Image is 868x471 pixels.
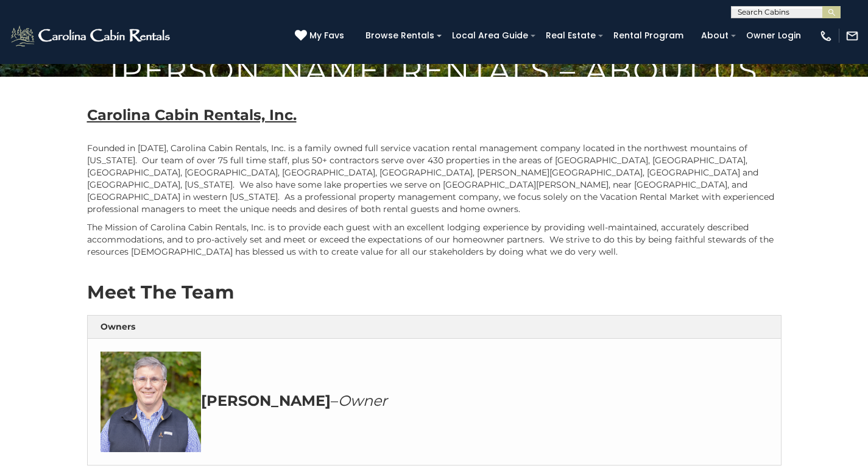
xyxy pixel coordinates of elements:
a: Rental Program [607,26,690,45]
p: Founded in [DATE], Carolina Cabin Rentals, Inc. is a family owned full service vacation rental ma... [87,142,782,215]
strong: Owners [101,321,135,332]
strong: [PERSON_NAME] [201,392,331,409]
p: The Mission of Carolina Cabin Rentals, Inc. is to provide each guest with an excellent lodging ex... [87,221,782,258]
a: Local Area Guide [446,26,534,45]
em: Owner [338,392,387,409]
h3: – [101,352,768,452]
a: Real Estate [540,26,602,45]
a: Owner Login [740,26,807,45]
a: About [695,26,735,45]
strong: Meet The Team [87,281,234,303]
img: phone-regular-white.png [819,29,833,43]
img: mail-regular-white.png [845,29,859,43]
b: Carolina Cabin Rentals, Inc. [87,106,297,124]
a: My Favs [295,29,347,43]
img: White-1-2.png [9,24,174,48]
span: My Favs [309,29,344,42]
a: Browse Rentals [359,26,440,45]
